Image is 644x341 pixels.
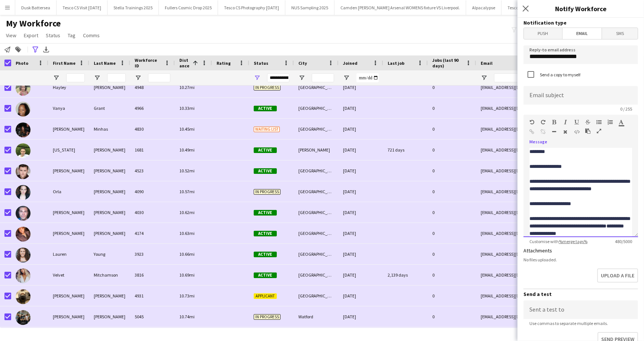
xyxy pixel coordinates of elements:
h3: Notification type [523,19,638,26]
label: Attachments [523,247,552,254]
span: Jobs (last 90 days) [432,57,463,68]
div: 0 [428,202,476,223]
div: Grant [89,98,130,118]
div: [DATE] [339,160,383,181]
div: [DATE] [339,286,383,306]
input: First Name Filter Input [66,73,85,82]
button: Open Filter Menu [135,74,141,81]
img: giulia ingrassia [16,227,31,242]
div: Mitchamson [89,265,130,285]
div: 0 [428,140,476,160]
div: 1681 [130,140,175,160]
span: City [298,60,307,66]
span: 10.63mi [179,230,195,236]
div: 0 [428,119,476,139]
img: Sean Johnson [16,289,31,304]
span: Use commas to separate multiple emails. [523,321,614,326]
button: Dusk Battersea [15,0,57,15]
span: View [6,32,16,39]
div: 0 [428,306,476,327]
div: [PERSON_NAME] [89,202,130,223]
span: 10.49mi [179,147,195,153]
app-action-btn: Advanced filters [31,45,40,54]
a: View [3,31,19,40]
div: 4966 [130,98,175,118]
button: Text Color [619,119,624,125]
button: Italic [563,119,568,125]
button: Alpacalypse [466,0,502,15]
div: [DATE] [339,265,383,285]
span: 10.66mi [179,251,195,257]
span: Push [524,28,562,39]
button: Open Filter Menu [343,74,350,81]
span: Applicant [254,293,277,299]
div: Minhas [89,119,130,139]
input: Last Name Filter Input [107,73,126,82]
div: [GEOGRAPHIC_DATA] [294,223,339,243]
div: [EMAIL_ADDRESS][DOMAIN_NAME] [476,223,625,243]
a: Comms [80,31,103,40]
div: [DATE] [339,306,383,327]
div: [US_STATE] [48,140,89,160]
div: [GEOGRAPHIC_DATA] [294,202,339,223]
button: Horizontal Line [552,129,557,135]
div: [GEOGRAPHIC_DATA] [294,181,339,202]
div: Watford [294,306,339,327]
span: Active [254,147,277,153]
div: [GEOGRAPHIC_DATA] [294,77,339,98]
input: City Filter Input [312,73,334,82]
span: Active [254,231,277,236]
div: No files uploaded. [523,257,638,262]
img: Heather Wildman [16,310,31,325]
span: Active [254,252,277,257]
button: Stella Trainings 2025 [108,0,159,15]
a: Tag [65,31,79,40]
span: 10.57mi [179,189,195,194]
div: 5045 [130,306,175,327]
span: Active [254,210,277,216]
img: Lauren Young [16,248,31,262]
span: Photo [16,60,28,66]
button: Tesco CS Photography [DATE] [218,0,285,15]
div: 0 [428,98,476,118]
a: Export [21,31,41,40]
button: Strikethrough [585,119,590,125]
button: Open Filter Menu [94,74,100,81]
span: Customise with [523,239,593,244]
input: Joined Filter Input [356,73,379,82]
button: Open Filter Menu [53,74,60,81]
div: 3923 [130,244,175,264]
div: [PERSON_NAME] [89,223,130,243]
div: [PERSON_NAME] [89,140,130,160]
div: [DATE] [339,98,383,118]
span: Status [46,32,60,39]
div: [PERSON_NAME] [89,286,130,306]
img: Velvet Mitchamson [16,268,31,283]
div: 0 [428,286,476,306]
button: Ordered List [608,119,613,125]
input: Workforce ID Filter Input [148,73,170,82]
span: Email [481,60,493,66]
div: 3816 [130,265,175,285]
span: Last job [388,60,404,66]
a: %merge tags% [559,239,587,244]
label: Send a copy to myself [538,72,580,77]
span: Last Name [94,60,116,66]
span: 10.52mi [179,168,195,173]
div: [GEOGRAPHIC_DATA] [294,265,339,285]
div: 4931 [130,286,175,306]
span: Distance [179,57,190,68]
div: [GEOGRAPHIC_DATA] [294,160,339,181]
input: Email Filter Input [494,73,621,82]
button: Tesco CS Photography [DATE] [502,0,569,15]
span: 10.27mi [179,85,195,90]
div: [PERSON_NAME] [48,160,89,181]
div: 721 days [383,140,428,160]
div: [PERSON_NAME] [294,140,339,160]
button: Fullscreen [596,128,602,134]
span: 10.73mi [179,293,195,299]
span: 10.74mi [179,314,195,319]
span: Tag [68,32,76,39]
button: Open Filter Menu [481,74,487,81]
div: [DATE] [339,119,383,139]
